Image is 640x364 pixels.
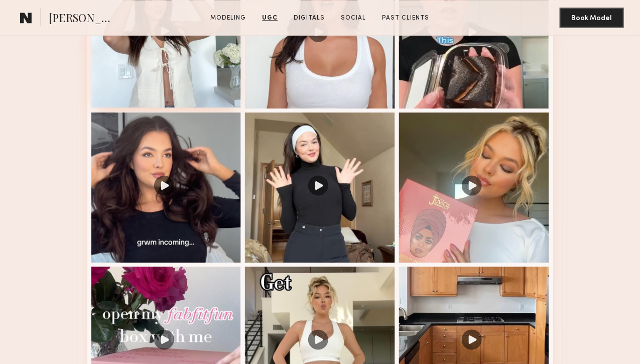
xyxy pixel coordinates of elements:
[49,10,118,28] span: [PERSON_NAME]
[290,14,329,23] a: Digitals
[378,14,434,23] a: Past Clients
[259,14,282,23] a: UGC
[560,13,624,22] a: Book Model
[560,8,624,28] button: Book Model
[337,14,370,23] a: Social
[207,14,250,23] a: Modeling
